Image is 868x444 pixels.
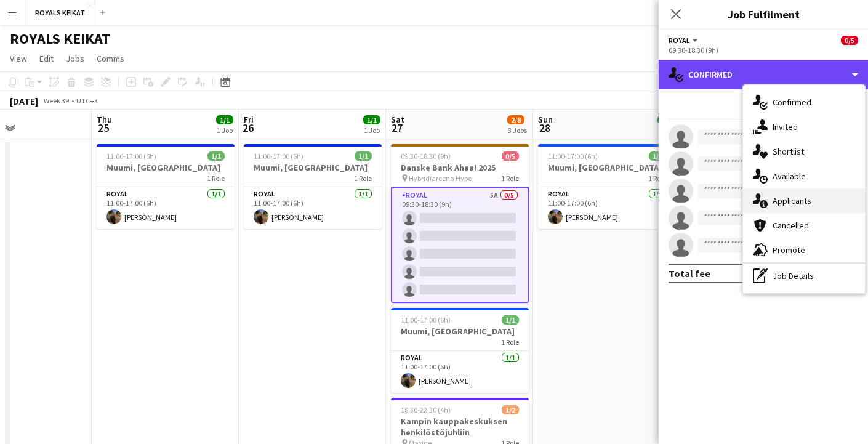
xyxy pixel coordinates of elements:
[97,53,124,64] span: Comms
[536,121,553,135] span: 28
[649,151,666,161] span: 1/1
[92,50,129,67] a: Comms
[10,53,27,64] span: View
[658,126,674,135] div: 1 Job
[743,264,865,288] div: Job Details
[669,46,858,55] div: 09:30-18:30 (9h)
[401,405,451,414] span: 18:30-22:30 (4h)
[401,315,451,325] span: 11:00-17:00 (6h)
[66,53,84,64] span: Jobs
[669,36,690,45] span: Royal
[409,174,472,183] span: Hybridiareena Hype
[743,238,865,262] div: Promote
[391,162,529,173] h3: Danske Bank Ahaa! 2025
[538,162,676,173] h3: Muumi, [GEOGRAPHIC_DATA]
[364,126,380,135] div: 1 Job
[391,144,529,303] app-job-card: 09:30-18:30 (9h)0/5Danske Bank Ahaa! 2025 Hybridiareena Hype1 RoleRoyal5A0/509:30-18:30 (9h)
[242,121,254,135] span: 26
[97,162,235,173] h3: Muumi, [GEOGRAPHIC_DATA]
[391,187,529,303] app-card-role: Royal5A0/509:30-18:30 (9h)
[669,267,710,280] div: Total fee
[391,114,404,125] span: Sat
[97,144,235,229] app-job-card: 11:00-17:00 (6h)1/1Muumi, [GEOGRAPHIC_DATA]1 RoleRoyal1/111:00-17:00 (6h)[PERSON_NAME]
[391,308,529,393] app-job-card: 11:00-17:00 (6h)1/1Muumi, [GEOGRAPHIC_DATA]1 RoleRoyal1/111:00-17:00 (6h)[PERSON_NAME]
[841,36,858,45] span: 0/5
[538,144,676,229] app-job-card: 11:00-17:00 (6h)1/1Muumi, [GEOGRAPHIC_DATA]1 RoleRoyal1/111:00-17:00 (6h)[PERSON_NAME]
[363,115,380,124] span: 1/1
[106,151,156,161] span: 11:00-17:00 (6h)
[743,164,865,188] div: Available
[389,121,404,135] span: 27
[502,151,519,161] span: 0/5
[97,187,235,229] app-card-role: Royal1/111:00-17:00 (6h)[PERSON_NAME]
[10,95,38,107] div: [DATE]
[538,187,676,229] app-card-role: Royal1/111:00-17:00 (6h)[PERSON_NAME]
[669,36,700,45] button: Royal
[501,337,519,347] span: 1 Role
[216,115,233,124] span: 1/1
[39,53,54,64] span: Edit
[538,114,553,125] span: Sun
[743,115,865,139] div: Invited
[95,121,112,135] span: 25
[355,151,372,161] span: 1/1
[244,144,382,229] app-job-card: 11:00-17:00 (6h)1/1Muumi, [GEOGRAPHIC_DATA]1 RoleRoyal1/111:00-17:00 (6h)[PERSON_NAME]
[217,126,233,135] div: 1 Job
[244,162,382,173] h3: Muumi, [GEOGRAPHIC_DATA]
[401,151,451,161] span: 09:30-18:30 (9h)
[41,96,71,105] span: Week 39
[391,326,529,337] h3: Muumi, [GEOGRAPHIC_DATA]
[34,50,58,67] a: Edit
[508,126,527,135] div: 3 Jobs
[648,174,666,183] span: 1 Role
[659,60,868,89] div: Confirmed
[354,174,372,183] span: 1 Role
[25,1,95,25] button: ROYALS KEIKAT
[743,188,865,213] div: Applicants
[659,6,868,22] h3: Job Fulfilment
[76,96,98,105] div: UTC+3
[61,50,89,67] a: Jobs
[207,151,225,161] span: 1/1
[244,114,254,125] span: Fri
[657,115,675,124] span: 1/1
[391,416,529,438] h3: Kampin kauppakeskuksen henkilöstöjuhliin
[502,405,519,414] span: 1/2
[244,187,382,229] app-card-role: Royal1/111:00-17:00 (6h)[PERSON_NAME]
[254,151,303,161] span: 11:00-17:00 (6h)
[391,351,529,393] app-card-role: Royal1/111:00-17:00 (6h)[PERSON_NAME]
[502,315,519,325] span: 1/1
[5,50,32,67] a: View
[743,90,865,115] div: Confirmed
[501,174,519,183] span: 1 Role
[97,114,112,125] span: Thu
[548,151,598,161] span: 11:00-17:00 (6h)
[10,30,110,48] h1: ROYALS KEIKAT
[743,213,865,238] div: Cancelled
[743,139,865,164] div: Shortlist
[207,174,225,183] span: 1 Role
[507,115,524,124] span: 2/8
